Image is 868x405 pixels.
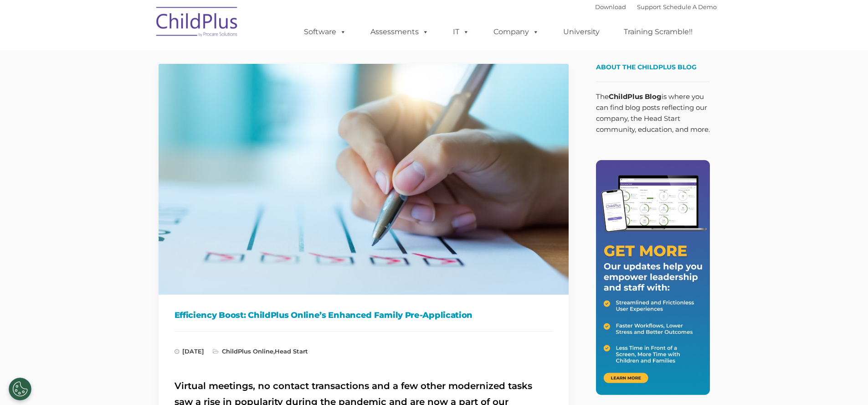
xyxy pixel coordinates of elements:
a: Company [484,23,548,41]
a: IT [444,23,478,41]
a: Schedule A Demo [663,3,717,10]
a: Support [637,3,661,10]
h1: Efficiency Boost: ChildPlus Online’s Enhanced Family Pre-Application [175,308,553,322]
a: University [554,23,609,41]
p: The is where you can find blog posts reflecting our company, the Head Start community, education,... [596,91,710,135]
font: | [595,3,717,10]
img: ChildPlus by Procare Solutions [152,0,243,46]
img: Get More - Our updates help you empower leadership and staff. [596,160,710,395]
span: , [213,348,308,355]
button: Cookies Settings [9,378,31,400]
a: Head Start [275,348,308,355]
strong: ChildPlus Blog [609,92,662,101]
a: Assessments [361,23,438,41]
span: [DATE] [175,348,204,355]
img: Efficiency Boost: ChildPlus Online's Enhanced Family Pre-Application Process - Streamlining Appli... [159,64,569,295]
a: Software [295,23,355,41]
a: Download [595,3,626,10]
a: ChildPlus Online [222,348,273,355]
span: About the ChildPlus Blog [596,63,697,71]
a: Training Scramble!! [615,23,702,41]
